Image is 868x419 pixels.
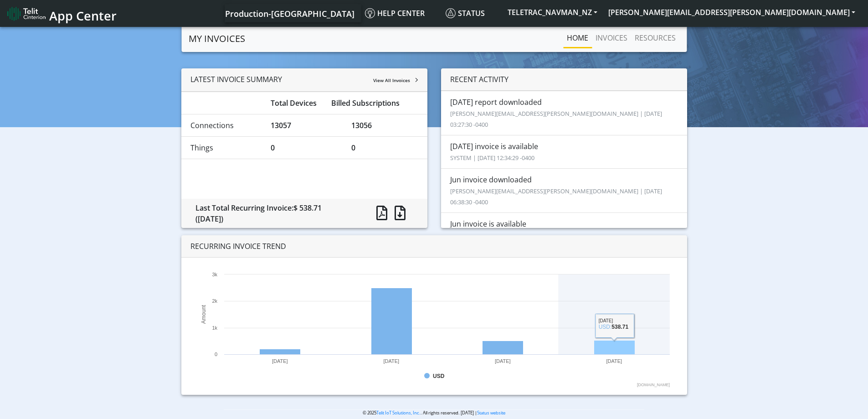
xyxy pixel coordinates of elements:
[7,4,115,23] a: App Center
[264,120,344,131] div: 13057
[592,29,631,47] a: INVOICES
[344,120,425,131] div: 13056
[181,235,687,258] div: RECURRING INVOICE TREND
[324,98,425,109] div: Billed Subscriptions
[433,373,445,379] text: USD
[189,202,362,224] div: Last Total Recurring Invoice:
[446,8,485,18] span: Status
[264,98,324,109] div: Total Devices
[631,29,679,47] a: RESOURCES
[442,4,502,22] a: Status
[225,4,354,22] a: Your current platform instance
[450,109,662,129] small: [PERSON_NAME][EMAIL_ADDRESS][PERSON_NAME][DOMAIN_NAME] | [DATE] 03:27:30 -0400
[441,91,687,135] li: [DATE] report downloaded
[181,68,427,92] div: LATEST INVOICE SUMMARY
[502,4,603,21] button: TELETRAC_NAVMAN_NZ
[477,410,505,416] a: Status website
[184,120,264,131] div: Connections
[446,8,456,18] img: status.svg
[637,383,670,387] text: [DOMAIN_NAME]
[373,77,410,83] span: View All Invoices
[224,409,644,416] p: © 2025 . All rights reserved. [DATE] |
[344,142,425,153] div: 0
[495,358,511,364] text: [DATE]
[441,168,687,213] li: Jun invoice downloaded
[293,203,322,213] span: $ 538.71
[212,272,217,277] text: 3k
[361,4,442,22] a: Help center
[365,8,425,18] span: Help center
[215,352,217,357] text: 0
[225,8,354,19] span: Production-[GEOGRAPHIC_DATA]
[450,154,534,162] small: SYSTEM | [DATE] 12:34:29 -0400
[264,142,344,153] div: 0
[383,358,399,364] text: [DATE]
[49,7,117,24] span: App Center
[606,358,622,364] text: [DATE]
[441,68,687,91] div: RECENT ACTIVITY
[195,213,355,224] div: ([DATE])
[450,187,662,206] small: [PERSON_NAME][EMAIL_ADDRESS][PERSON_NAME][DOMAIN_NAME] | [DATE] 06:38:30 -0400
[603,4,861,21] button: [PERSON_NAME][EMAIL_ADDRESS][PERSON_NAME][DOMAIN_NAME]
[441,135,687,169] li: [DATE] invoice is available
[7,6,46,21] img: logo-telit-cinterion-gw-new.png
[441,212,687,246] li: Jun invoice is available
[184,142,264,153] div: Things
[365,8,375,18] img: knowledge.svg
[200,305,207,324] text: Amount
[212,325,217,331] text: 1k
[272,358,288,364] text: [DATE]
[376,410,421,416] a: Telit IoT Solutions, Inc.
[563,29,592,47] a: Home
[212,298,217,304] text: 2k
[189,30,245,48] a: MY INVOICES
